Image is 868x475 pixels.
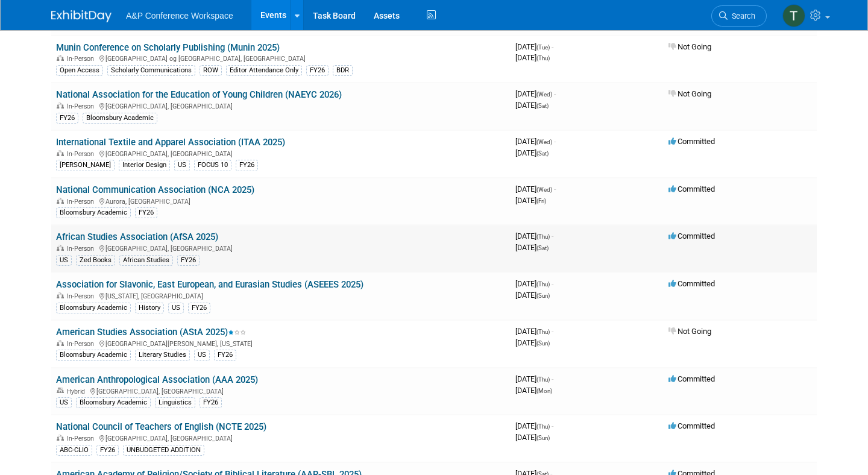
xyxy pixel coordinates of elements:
[51,10,112,22] img: ExhibitDay
[200,65,222,76] div: ROW
[56,243,506,253] div: [GEOGRAPHIC_DATA], [GEOGRAPHIC_DATA]
[56,350,131,360] div: Bloomsbury Academic
[536,245,549,251] span: (Sat)
[56,421,266,432] a: National Council of Teachers of English (NCTE 2025)
[56,303,131,313] div: Bloomsbury Academic
[67,150,98,158] span: In-Person
[168,303,184,313] div: US
[515,386,552,395] span: [DATE]
[174,160,190,171] div: US
[536,44,550,51] span: (Tue)
[552,42,553,51] span: -
[57,55,64,61] img: In-Person Event
[536,340,550,347] span: (Sun)
[67,292,98,300] span: In-Person
[668,231,715,241] span: Committed
[76,255,115,266] div: Zed Books
[536,376,550,383] span: (Thu)
[668,421,715,430] span: Committed
[536,435,550,441] span: (Sun)
[67,102,98,110] span: In-Person
[56,231,218,242] a: African Studies Association (AfSA 2025)
[56,53,506,63] div: [GEOGRAPHIC_DATA] og [GEOGRAPHIC_DATA], [GEOGRAPHIC_DATA]
[56,279,363,290] a: Association for Slavonic, East European, and Eurasian Studies (ASEEES 2025)
[126,11,233,20] span: A&P Conference Workspace
[515,231,553,241] span: [DATE]
[728,11,755,20] span: Search
[515,374,553,383] span: [DATE]
[536,102,549,109] span: (Sat)
[515,279,553,288] span: [DATE]
[56,184,254,195] a: National Communication Association (NCA 2025)
[515,42,553,51] span: [DATE]
[56,42,280,53] a: Munin Conference on Scholarly Publishing (Munin 2025)
[214,350,236,360] div: FY26
[552,279,553,288] span: -
[56,113,78,124] div: FY26
[57,388,64,394] img: Hybrid Event
[67,55,98,63] span: In-Person
[67,198,98,206] span: In-Person
[67,245,98,253] span: In-Person
[57,102,64,109] img: In-Person Event
[668,374,715,383] span: Committed
[67,340,98,348] span: In-Person
[57,340,64,346] img: In-Person Event
[536,150,549,157] span: (Sat)
[177,255,200,266] div: FY26
[515,433,550,442] span: [DATE]
[668,89,711,98] span: Not Going
[135,303,164,313] div: History
[515,327,553,336] span: [DATE]
[552,374,553,383] span: -
[57,198,64,204] img: In-Person Event
[552,421,553,430] span: -
[536,329,550,335] span: (Thu)
[536,423,550,430] span: (Thu)
[515,53,550,62] span: [DATE]
[536,198,546,204] span: (Fri)
[200,397,222,408] div: FY26
[515,148,549,157] span: [DATE]
[711,5,767,27] a: Search
[536,91,552,98] span: (Wed)
[56,101,506,110] div: [GEOGRAPHIC_DATA], [GEOGRAPHIC_DATA]
[123,445,204,456] div: UNBUDGETED ADDITION
[83,113,157,124] div: Bloomsbury Academic
[155,397,195,408] div: Linguistics
[56,137,285,148] a: International Textile and Apparel Association (ITAA 2025)
[536,292,550,299] span: (Sun)
[56,160,115,171] div: [PERSON_NAME]
[56,338,506,348] div: [GEOGRAPHIC_DATA][PERSON_NAME], [US_STATE]
[333,65,353,76] div: BDR
[57,292,64,298] img: In-Person Event
[135,350,190,360] div: Literary Studies
[515,196,546,205] span: [DATE]
[57,150,64,156] img: In-Person Event
[188,303,210,313] div: FY26
[536,139,552,145] span: (Wed)
[668,137,715,146] span: Committed
[515,137,556,146] span: [DATE]
[552,231,553,241] span: -
[76,397,151,408] div: Bloomsbury Academic
[96,445,119,456] div: FY26
[536,55,550,61] span: (Thu)
[306,65,329,76] div: FY26
[119,255,173,266] div: African Studies
[536,186,552,193] span: (Wed)
[515,89,556,98] span: [DATE]
[56,207,131,218] div: Bloomsbury Academic
[668,42,711,51] span: Not Going
[226,65,302,76] div: Editor Attendance Only
[515,243,549,252] span: [DATE]
[536,233,550,240] span: (Thu)
[56,291,506,300] div: [US_STATE], [GEOGRAPHIC_DATA]
[515,291,550,300] span: [DATE]
[515,421,553,430] span: [DATE]
[119,160,170,171] div: Interior Design
[56,327,246,338] a: American Studies Association (AStA 2025)
[56,148,506,158] div: [GEOGRAPHIC_DATA], [GEOGRAPHIC_DATA]
[554,184,556,193] span: -
[668,184,715,193] span: Committed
